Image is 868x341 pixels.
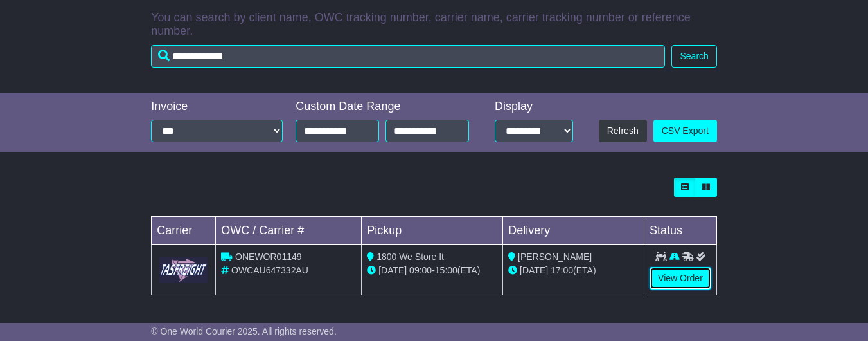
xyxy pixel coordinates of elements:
td: Pickup [362,217,503,245]
button: Search [671,45,716,68]
div: - (ETA) [367,264,497,277]
img: GetCarrierServiceLogo [159,257,208,282]
span: 15:00 [435,265,457,275]
a: View Order [650,267,711,290]
span: © One World Courier 2025. All rights reserved. [151,326,337,336]
span: 17:00 [551,265,573,275]
td: Delivery [503,217,644,245]
span: 09:00 [409,265,432,275]
div: Display [495,100,573,114]
div: Custom Date Range [296,100,475,114]
p: You can search by client name, OWC tracking number, carrier name, carrier tracking number or refe... [151,11,717,39]
div: Invoice [151,100,283,114]
button: Refresh [599,120,647,142]
td: Status [644,217,717,245]
span: [PERSON_NAME] [518,252,592,262]
td: Carrier [152,217,216,245]
span: ONEWOR01149 [235,252,301,262]
a: CSV Export [653,120,717,142]
span: [DATE] [378,265,407,275]
td: OWC / Carrier # [216,217,362,245]
span: OWCAU647332AU [231,265,308,275]
span: [DATE] [520,265,548,275]
div: (ETA) [508,264,639,277]
span: 1800 We Store It [376,252,444,262]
